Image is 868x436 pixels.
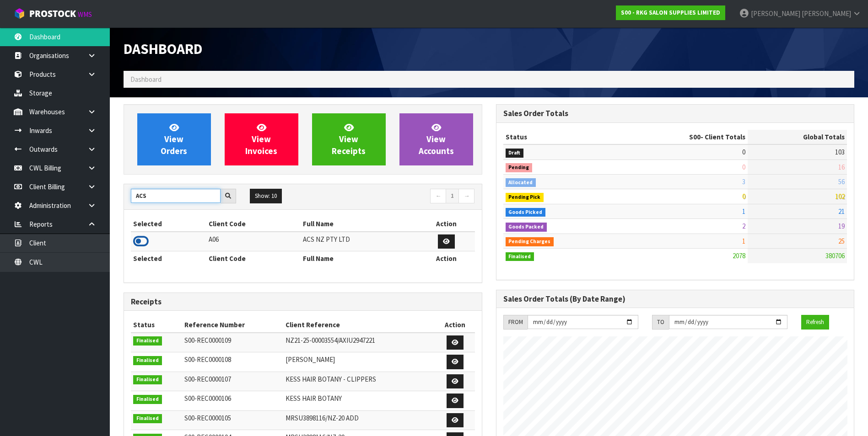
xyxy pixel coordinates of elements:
[131,189,221,203] input: Search clients
[133,336,162,346] span: Finalised
[751,9,800,18] span: [PERSON_NAME]
[742,163,745,171] span: 0
[286,375,376,383] span: KESS HAIR BOTANY - CLIPPERS
[835,192,845,201] span: 102
[689,133,701,141] span: S00
[161,122,187,156] span: View Orders
[130,75,162,84] span: Dashboard
[506,237,554,246] span: Pending Charges
[131,298,475,306] h3: Receipts
[133,395,162,404] span: Finalised
[14,8,25,19] img: cube-alt.png
[742,177,745,186] span: 3
[617,130,748,144] th: - Client Totals
[182,318,283,332] th: Reference Number
[616,5,725,20] a: S00 - RKG SALON SUPPLIES LIMITED
[506,193,544,202] span: Pending Pick
[506,223,547,232] span: Goods Packed
[506,163,533,172] span: Pending
[742,192,745,201] span: 0
[652,315,669,330] div: TO
[742,237,745,245] span: 1
[419,122,454,156] span: View Accounts
[503,295,847,303] h3: Sales Order Totals (By Date Range)
[503,315,528,330] div: FROM
[301,217,418,231] th: Full Name
[838,163,845,171] span: 16
[225,113,298,165] a: ViewInvoices
[133,375,162,384] span: Finalised
[418,251,475,266] th: Action
[506,178,536,187] span: Allocated
[131,217,206,231] th: Selected
[506,149,524,158] span: Draft
[742,222,745,230] span: 2
[245,122,277,156] span: View Invoices
[503,130,617,144] th: Status
[506,252,534,261] span: Finalised
[133,356,162,365] span: Finalised
[286,394,342,403] span: KESS HAIR BOTANY
[133,414,162,423] span: Finalised
[802,9,851,18] span: [PERSON_NAME]
[301,232,418,251] td: ACS NZ PTY LTD
[29,8,76,20] span: ProStock
[184,336,231,345] span: S00-REC0000109
[332,122,366,156] span: View Receipts
[250,189,282,203] button: Show: 10
[78,10,92,19] small: WMS
[131,251,206,266] th: Selected
[430,189,446,203] a: ←
[838,177,845,186] span: 56
[838,237,845,245] span: 25
[206,232,301,251] td: A06
[301,251,418,266] th: Full Name
[742,207,745,216] span: 1
[137,113,211,165] a: ViewOrders
[506,208,546,217] span: Goods Picked
[283,318,436,332] th: Client Reference
[286,414,359,422] span: MRSU3898116/NZ-20 ADD
[124,40,202,58] span: Dashboard
[184,394,231,403] span: S00-REC0000106
[206,217,301,231] th: Client Code
[436,318,474,332] th: Action
[131,318,182,332] th: Status
[184,355,231,364] span: S00-REC0000108
[399,113,473,165] a: ViewAccounts
[835,148,845,156] span: 103
[458,189,474,203] a: →
[286,355,335,364] span: [PERSON_NAME]
[838,207,845,216] span: 21
[310,189,475,205] nav: Page navigation
[621,9,720,16] strong: S00 - RKG SALON SUPPLIES LIMITED
[748,130,847,144] th: Global Totals
[838,222,845,230] span: 19
[184,414,231,422] span: S00-REC0000105
[801,315,829,330] button: Refresh
[733,251,745,260] span: 2078
[446,189,459,203] a: 1
[503,109,847,118] h3: Sales Order Totals
[206,251,301,266] th: Client Code
[742,148,745,156] span: 0
[312,113,386,165] a: ViewReceipts
[825,251,845,260] span: 380706
[286,336,375,345] span: NZ21-25-00003554/AXIU2947221
[184,375,231,383] span: S00-REC0000107
[418,217,475,231] th: Action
